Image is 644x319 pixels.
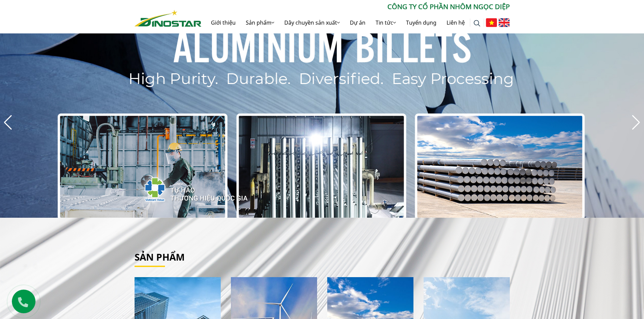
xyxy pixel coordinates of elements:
[135,250,185,263] a: Sản phẩm
[135,10,201,27] img: Nhôm Dinostar
[279,12,345,33] a: Dây chuyền sản xuất
[442,12,470,33] a: Liên hệ
[206,12,241,33] a: Giới thiệu
[135,8,201,26] a: Nhôm Dinostar
[201,2,510,12] p: CÔNG TY CỔ PHẦN NHÔM NGỌC DIỆP
[124,165,249,211] img: thqg
[345,12,371,33] a: Dự án
[474,20,480,27] img: search
[499,18,510,27] img: English
[401,12,442,33] a: Tuyển dụng
[371,12,401,33] a: Tin tức
[486,18,497,27] img: Tiếng Việt
[3,115,13,130] div: Previous slide
[241,12,279,33] a: Sản phẩm
[631,115,641,130] div: Next slide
